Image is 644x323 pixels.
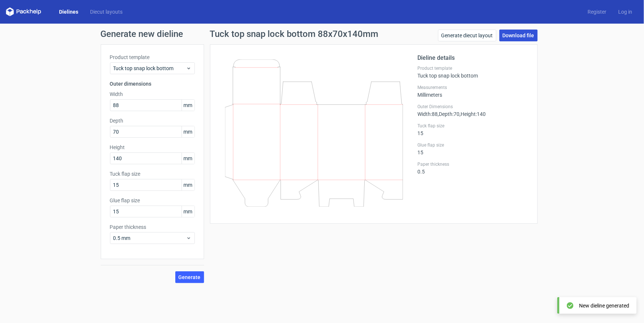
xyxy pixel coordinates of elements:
label: Tuck flap size [418,123,528,129]
h1: Generate new dieline [101,30,544,38]
span: , Height : 140 [460,111,486,117]
label: Tuck flap size [110,170,195,178]
span: mm [182,153,194,164]
span: mm [182,126,194,137]
label: Height [110,144,195,151]
div: Millimeters [418,85,528,98]
label: Glue flap size [110,197,195,204]
h3: Outer dimensions [110,80,195,87]
a: Register [582,8,612,16]
div: 0.5 [418,161,528,175]
h1: Tuck top snap lock bottom 88x70x140mm [210,30,379,38]
label: Measurements [418,85,528,90]
div: 15 [418,142,528,155]
a: Diecut layouts [84,8,128,16]
span: 0.5 mm [113,234,186,242]
span: mm [182,206,194,217]
label: Product template [418,65,528,71]
a: Download file [499,30,538,41]
h2: Dieline details [418,54,528,62]
label: Depth [110,117,195,124]
label: Paper thickness [418,161,528,167]
a: Log in [612,8,638,16]
span: Width : 88 [418,111,438,117]
label: Paper thickness [110,223,195,231]
div: New dieline generated [579,302,629,309]
a: Generate diecut layout [438,30,496,41]
label: Product template [110,54,195,61]
div: 15 [418,123,528,136]
div: Tuck top snap lock bottom [418,65,528,79]
a: Dielines [53,8,84,16]
button: Generate [175,271,204,283]
span: , Depth : 70 [438,111,460,117]
span: mm [182,179,194,190]
span: Generate [179,275,201,280]
label: Glue flap size [418,142,528,148]
label: Width [110,90,195,98]
span: Tuck top snap lock bottom [113,65,186,72]
span: mm [182,100,194,111]
label: Outer Dimensions [418,104,528,110]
